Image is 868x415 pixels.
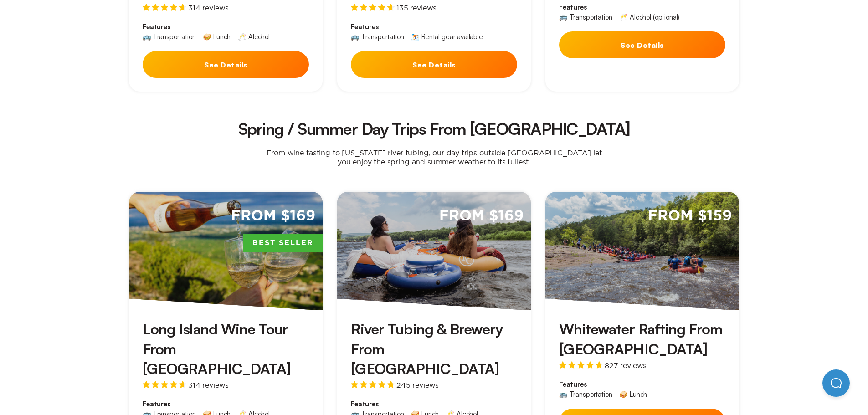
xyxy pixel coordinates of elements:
button: See Details [143,51,309,78]
span: 314 reviews [188,381,229,389]
span: From $159 [648,206,732,226]
span: Features [559,380,725,389]
span: Features [351,400,517,409]
div: 🚌 Transportation [351,33,404,40]
div: ⛷️ Rental gear available [411,33,483,40]
iframe: Help Scout Beacon - Open [822,369,850,397]
div: 🥂 Alcohol (optional) [619,14,679,20]
button: See Details [351,51,517,78]
h2: Spring / Summer Day Trips From [GEOGRAPHIC_DATA] [115,121,753,137]
span: 827 reviews [605,362,647,369]
span: Features [559,3,725,12]
h3: Whitewater Rafting From [GEOGRAPHIC_DATA] [559,319,725,359]
div: 🥂 Alcohol [238,33,270,40]
span: 135 reviews [396,4,437,11]
p: From wine tasting to [US_STATE] river tubing, our day trips outside [GEOGRAPHIC_DATA] let you enj... [252,148,616,166]
div: 🚌 Transportation [559,391,612,398]
span: Features [351,22,517,31]
span: From $169 [439,206,524,226]
h3: River Tubing & Brewery From [GEOGRAPHIC_DATA] [351,319,517,379]
span: Best Seller [243,234,323,253]
div: 🥪 Lunch [203,33,231,40]
span: 314 reviews [188,4,229,11]
div: 🚌 Transportation [143,33,195,40]
button: See Details [559,31,725,58]
span: 245 reviews [396,381,439,389]
span: Features [143,22,309,31]
span: From $169 [231,206,315,226]
div: 🥪 Lunch [619,391,647,398]
span: Features [143,400,309,409]
div: 🚌 Transportation [559,14,612,20]
h3: Long Island Wine Tour From [GEOGRAPHIC_DATA] [143,319,309,379]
